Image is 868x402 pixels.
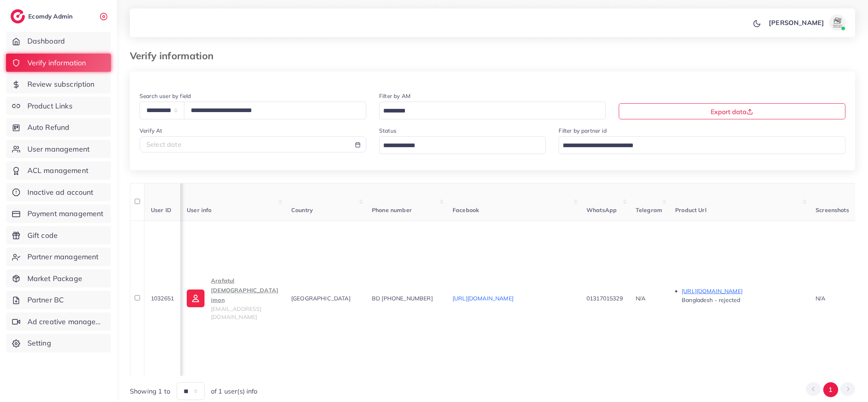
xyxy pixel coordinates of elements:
[379,102,606,119] div: Search for option
[379,136,546,154] div: Search for option
[27,317,105,327] span: Ad creative management
[380,105,595,117] input: Search for option
[619,103,845,119] button: Export data
[27,230,58,241] span: Gift code
[675,206,707,214] span: Product Url
[6,204,111,223] a: Payment management
[636,295,645,302] span: N/A
[27,187,94,198] span: Inactive ad account
[291,206,313,214] span: Country
[682,286,803,296] p: [URL][DOMAIN_NAME]
[140,127,162,135] label: Verify At
[372,295,433,302] span: BD [PHONE_NUMBER]
[27,252,99,262] span: Partner management
[27,122,70,133] span: Auto Refund
[586,295,623,302] span: 01317015329
[711,108,753,116] span: Export data
[586,206,617,214] span: WhatsApp
[291,295,351,302] span: [GEOGRAPHIC_DATA]
[27,208,104,219] span: Payment management
[453,206,479,214] span: Facebook
[816,206,849,214] span: Screenshots
[682,296,740,304] span: Bangladesh - rejected
[10,9,25,23] img: logo
[27,338,51,348] span: Setting
[6,248,111,266] a: Partner management
[211,276,278,305] p: Arafatul [DEMOGRAPHIC_DATA] imon
[380,140,536,152] input: Search for option
[6,75,111,94] a: Review subscription
[187,206,211,214] span: User info
[146,140,182,148] span: Select date
[6,183,111,202] a: Inactive ad account
[27,165,88,176] span: ACL management
[6,118,111,137] a: Auto Refund
[187,290,204,307] img: ic-user-info.36bf1079.svg
[816,295,825,302] span: N/A
[6,32,111,50] a: Dashboard
[6,312,111,331] a: Ad creative management
[27,144,90,154] span: User management
[6,226,111,245] a: Gift code
[27,273,82,284] span: Market Package
[27,58,86,68] span: Verify information
[151,206,171,214] span: User ID
[6,334,111,352] a: Setting
[130,50,220,62] h3: Verify information
[27,295,64,305] span: Partner BC
[27,101,73,111] span: Product Links
[453,295,513,302] a: [URL][DOMAIN_NAME]
[806,382,855,397] ul: Pagination
[187,276,278,321] a: Arafatul [DEMOGRAPHIC_DATA] imon[EMAIL_ADDRESS][DOMAIN_NAME]
[6,140,111,158] a: User management
[823,382,838,397] button: Go to page 1
[372,206,412,214] span: Phone number
[559,136,845,154] div: Search for option
[151,295,174,302] span: 1032651
[6,269,111,288] a: Market Package
[379,92,411,100] label: Filter by AM
[560,140,835,152] input: Search for option
[140,92,191,100] label: Search user by field
[27,36,65,46] span: Dashboard
[130,387,170,396] span: Showing 1 to
[211,305,261,321] span: [EMAIL_ADDRESS][DOMAIN_NAME]
[6,54,111,72] a: Verify information
[6,291,111,309] a: Partner BC
[6,161,111,180] a: ACL management
[636,206,662,214] span: Telegram
[10,9,75,23] a: logoEcomdy Admin
[6,97,111,115] a: Product Links
[559,127,606,135] label: Filter by partner id
[211,387,258,396] span: of 1 user(s) info
[27,79,95,90] span: Review subscription
[28,12,75,20] h2: Ecomdy Admin
[379,127,396,135] label: Status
